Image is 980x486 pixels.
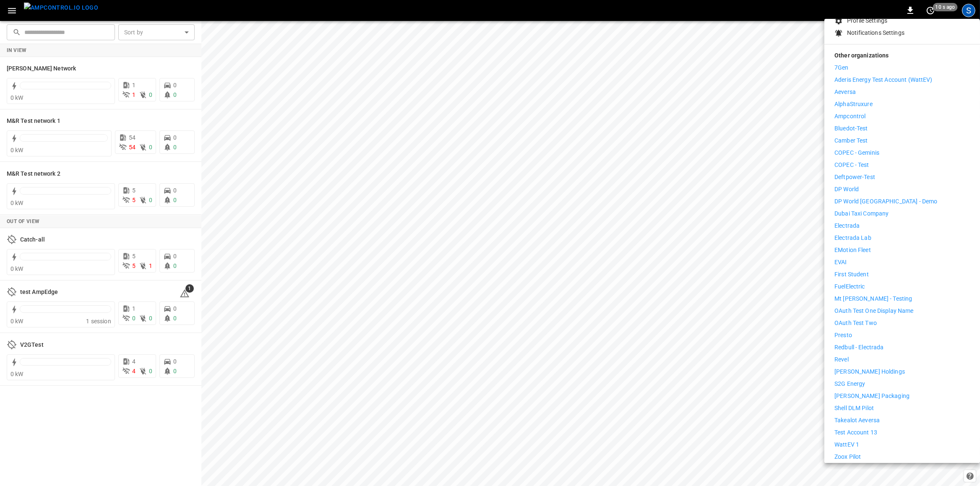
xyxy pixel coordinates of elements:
p: COPEC - Geminis [834,148,879,157]
p: Mt [PERSON_NAME] - Testing [834,294,912,303]
p: Redbull - Electrada [834,343,884,352]
p: WattEV 1 [834,440,859,449]
p: Zoox Pilot [834,452,861,461]
p: DP World [GEOGRAPHIC_DATA] - Demo [834,197,937,206]
p: COPEC - Test [834,161,869,169]
p: Presto [834,331,852,340]
p: Aeversa [834,88,856,96]
p: eMotion Fleet [834,246,871,255]
p: DP World [834,185,859,194]
p: Test Account 13 [834,428,877,437]
p: Notifications Settings [847,29,904,37]
p: Other organizations [834,51,970,63]
p: Shell DLM Pilot [834,404,874,413]
p: EVAI [834,258,847,267]
p: S2G Energy [834,379,865,388]
p: FuelElectric [834,282,865,291]
p: [PERSON_NAME] Holdings [834,367,905,376]
p: Revel [834,355,849,364]
p: Profile Settings [847,16,887,25]
p: Takealot Aeversa [834,416,880,425]
p: Ampcontrol [834,112,865,121]
p: Camber Test [834,136,868,145]
p: Aderis Energy Test Account (WattEV) [834,75,933,84]
p: OAuth Test Two [834,319,877,327]
p: 7Gen [834,63,849,72]
p: Dubai Taxi Company [834,209,889,218]
p: First Student [834,270,869,279]
p: Bluedot-Test [834,124,868,133]
p: OAuth Test One Display Name [834,307,914,315]
p: AlphaStruxure [834,100,873,109]
p: Electrada [834,221,860,230]
p: Electrada Lab [834,234,871,242]
p: [PERSON_NAME] Packaging [834,392,910,400]
p: Deftpower-Test [834,173,875,182]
